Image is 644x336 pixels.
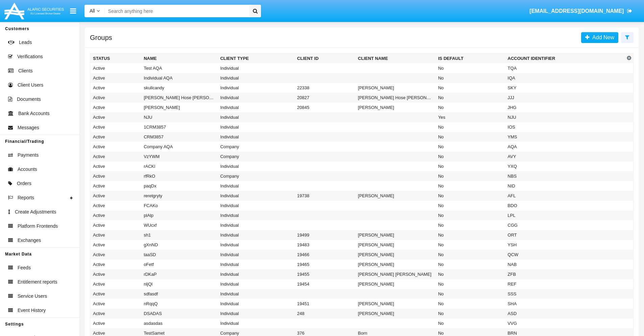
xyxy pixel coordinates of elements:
[217,122,294,132] td: Individual
[505,269,625,279] td: ZFB
[90,230,141,240] td: Active
[17,96,41,103] span: Documents
[505,309,625,318] td: ASD
[217,53,294,64] th: Client Type
[18,166,37,173] span: Accounts
[435,93,505,103] td: No
[141,112,217,122] td: NJU
[217,142,294,152] td: Company
[90,309,141,318] td: Active
[90,142,141,152] td: Active
[294,269,355,279] td: 19455
[141,318,217,328] td: asdasdas
[90,152,141,161] td: Active
[90,210,141,220] td: Active
[505,161,625,171] td: YXQ
[435,171,505,181] td: No
[435,53,505,64] th: Is Default
[294,299,355,309] td: 19451
[355,93,435,103] td: [PERSON_NAME] Hose [PERSON_NAME]
[435,230,505,240] td: No
[141,181,217,191] td: paqDx
[90,132,141,142] td: Active
[141,103,217,112] td: [PERSON_NAME]
[505,279,625,289] td: REF
[90,181,141,191] td: Active
[217,210,294,220] td: Individual
[505,220,625,230] td: CGG
[505,171,625,181] td: NBS
[217,220,294,230] td: Individual
[435,210,505,220] td: No
[435,279,505,289] td: No
[141,161,217,171] td: rACKl
[141,93,217,103] td: [PERSON_NAME] Hose [PERSON_NAME]
[217,112,294,122] td: Individual
[217,309,294,318] td: Individual
[217,152,294,161] td: Company
[355,279,435,289] td: [PERSON_NAME]
[141,210,217,220] td: plAlp
[18,152,39,159] span: Payments
[294,191,355,201] td: 19738
[141,132,217,142] td: CRM3857
[505,122,625,132] td: IOS
[217,240,294,250] td: Individual
[505,63,625,73] td: TQA
[141,53,217,64] th: Name
[217,83,294,93] td: Individual
[90,299,141,309] td: Active
[355,250,435,260] td: [PERSON_NAME]
[294,53,355,64] th: Client ID
[217,171,294,181] td: Company
[141,122,217,132] td: 1CRM3857
[141,279,217,289] td: nljQl
[18,223,58,230] span: Platform Frontends
[141,142,217,152] td: Company AQA
[217,63,294,73] td: Individual
[505,181,625,191] td: NID
[90,161,141,171] td: Active
[505,93,625,103] td: JJJ
[294,279,355,289] td: 19454
[505,289,625,299] td: SSS
[355,269,435,279] td: [PERSON_NAME] [PERSON_NAME]
[141,250,217,260] td: taaSD
[141,230,217,240] td: sh1
[3,1,65,21] img: Logo image
[526,2,636,21] a: [EMAIL_ADDRESS][DOMAIN_NAME]
[435,181,505,191] td: No
[141,289,217,299] td: sdfasdf
[435,250,505,260] td: No
[217,93,294,103] td: Individual
[18,67,33,74] span: Clients
[435,73,505,83] td: No
[435,122,505,132] td: No
[141,201,217,210] td: FCAKo
[505,318,625,328] td: VVG
[435,201,505,210] td: No
[90,318,141,328] td: Active
[18,110,50,117] span: Bank Accounts
[435,220,505,230] td: No
[217,260,294,269] td: Individual
[217,279,294,289] td: Individual
[505,191,625,201] td: AFL
[505,142,625,152] td: AQA
[90,35,112,40] h5: Groups
[355,240,435,250] td: [PERSON_NAME]
[529,8,624,14] span: [EMAIL_ADDRESS][DOMAIN_NAME]
[90,53,141,64] th: Status
[505,112,625,122] td: NJU
[505,103,625,112] td: JHG
[294,240,355,250] td: 19483
[294,309,355,318] td: 248
[90,83,141,93] td: Active
[90,201,141,210] td: Active
[435,309,505,318] td: No
[355,53,435,64] th: Client Name
[505,201,625,210] td: BDO
[90,269,141,279] td: Active
[18,307,46,314] span: Event History
[18,237,41,244] span: Exchanges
